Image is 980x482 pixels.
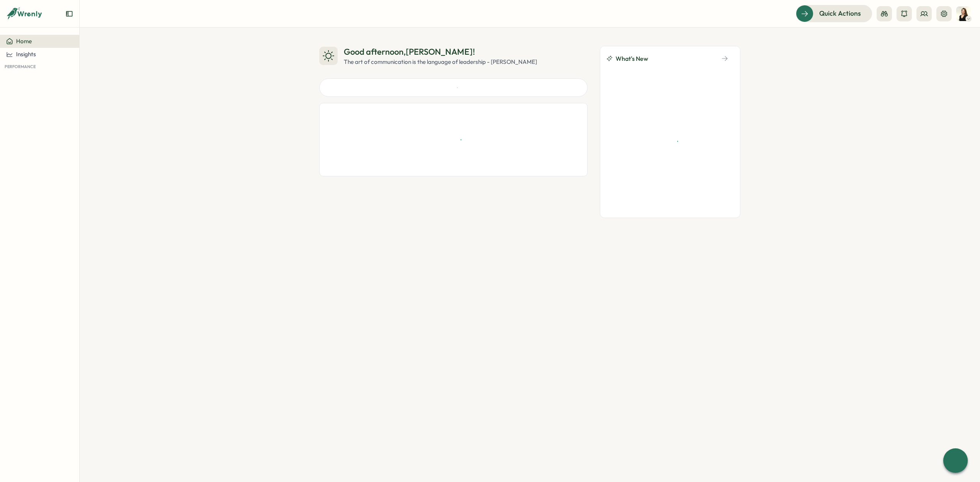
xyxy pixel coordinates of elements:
[65,10,73,18] button: Expand sidebar
[344,58,537,66] div: The art of communication is the language of leadership - [PERSON_NAME]
[956,7,971,21] img: Anastasiya Muchkayev
[616,54,648,64] span: What's New
[16,51,36,58] span: Insights
[819,8,861,18] span: Quick Actions
[344,46,537,58] div: Good afternoon , [PERSON_NAME] !
[16,37,32,45] span: Home
[796,5,872,22] button: Quick Actions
